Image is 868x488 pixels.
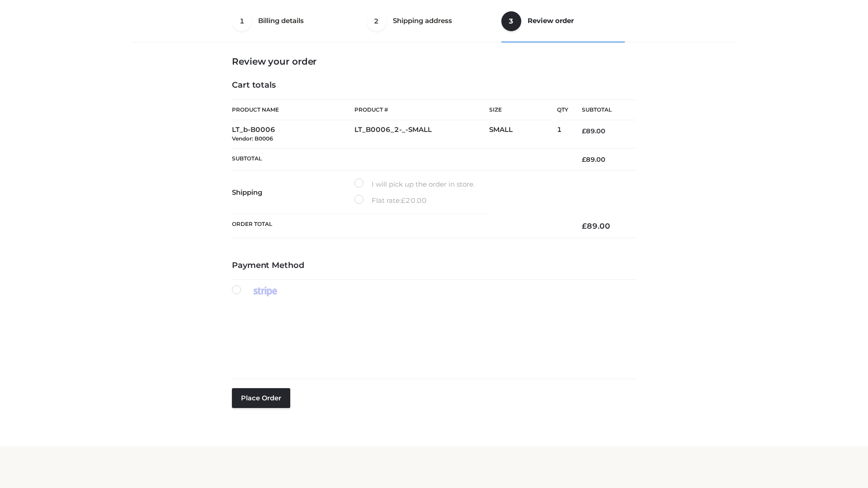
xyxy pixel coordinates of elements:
[232,388,290,408] button: Place order
[232,56,636,67] h3: Review your order
[354,120,489,149] td: LT_B0006_2-_-SMALL
[232,80,636,90] h4: Cart totals
[582,127,586,135] span: £
[557,99,568,120] th: Qty
[232,214,568,238] th: Order Total
[232,171,354,214] th: Shipping
[489,120,557,149] td: SMALL
[557,120,568,149] td: 1
[582,127,605,135] bdi: 89.00
[232,99,354,120] th: Product Name
[489,100,552,120] th: Size
[582,221,610,230] bdi: 89.00
[354,178,475,190] label: I will pick up the order in store.
[568,100,636,120] th: Subtotal
[401,196,406,205] span: £
[354,195,427,206] label: Flat rate:
[232,261,636,271] h4: Payment Method
[232,148,568,170] th: Subtotal
[582,221,587,230] span: £
[232,135,273,142] small: Vendor: B0006
[401,196,427,205] bdi: 20.00
[582,155,586,164] span: £
[582,155,605,164] bdi: 89.00
[354,99,489,120] th: Product #
[232,120,354,149] td: LT_b-B0006
[230,306,634,364] iframe: Secure payment input frame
